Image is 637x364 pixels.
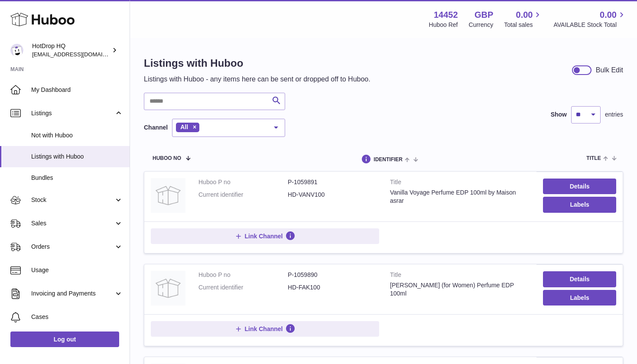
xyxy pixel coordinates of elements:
div: Currency [469,21,494,29]
a: 0.00 AVAILABLE Stock Total [553,9,627,29]
dd: P-1059891 [288,178,377,186]
button: Labels [543,197,616,212]
span: Total sales [504,21,543,29]
span: Huboo no [153,156,181,161]
dd: HD-FAK100 [288,283,377,292]
span: My Dashboard [31,86,123,94]
span: 0.00 [516,9,533,21]
img: Fakhar Lataffa (for Women) Perfume EDP 100ml [151,271,185,305]
button: Labels [543,290,616,305]
span: entries [605,110,623,119]
span: AVAILABLE Stock Total [553,21,627,29]
dt: Huboo P no [198,271,288,279]
strong: GBP [474,9,493,21]
strong: Title [390,178,530,188]
span: Listings with Huboo [31,153,123,161]
button: Link Channel [151,228,379,244]
a: Details [543,271,616,287]
span: Orders [31,243,114,251]
span: Link Channel [245,232,283,240]
div: [PERSON_NAME] (for Women) Perfume EDP 100ml [390,281,530,298]
img: Vanilla Voyage Perfume EDP 100ml by Maison asrar [151,178,185,213]
span: [EMAIL_ADDRESS][DOMAIN_NAME] [32,51,127,58]
p: Listings with Huboo - any items here can be sent or dropped off to Huboo. [144,75,370,84]
div: Bulk Edit [596,65,623,75]
div: HotDrop HQ [32,42,110,58]
span: Invoicing and Payments [31,289,114,298]
span: All [180,123,188,130]
dt: Current identifier [198,283,288,292]
button: Link Channel [151,321,379,337]
label: Channel [144,123,168,132]
dd: P-1059890 [288,271,377,279]
a: Details [543,179,616,194]
a: Log out [10,331,119,347]
div: Vanilla Voyage Perfume EDP 100ml by Maison asrar [390,188,530,205]
dt: Huboo P no [198,178,288,186]
span: Cases [31,313,123,321]
dt: Current identifier [198,191,288,199]
span: Link Channel [245,325,283,333]
span: 0.00 [600,9,617,21]
span: Listings [31,109,114,117]
span: Bundles [31,174,123,182]
strong: Title [390,271,530,281]
span: Not with Huboo [31,131,123,140]
h1: Listings with Huboo [144,56,370,70]
img: Abbasrfa22@gmail.com [10,44,23,57]
strong: 14452 [434,9,458,21]
span: title [586,156,601,161]
label: Show [551,110,567,119]
span: Sales [31,219,114,227]
a: 0.00 Total sales [504,9,543,29]
span: Stock [31,196,114,204]
div: Huboo Ref [429,21,458,29]
span: Usage [31,266,123,274]
dd: HD-VANV100 [288,191,377,199]
span: identifier [374,157,403,162]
